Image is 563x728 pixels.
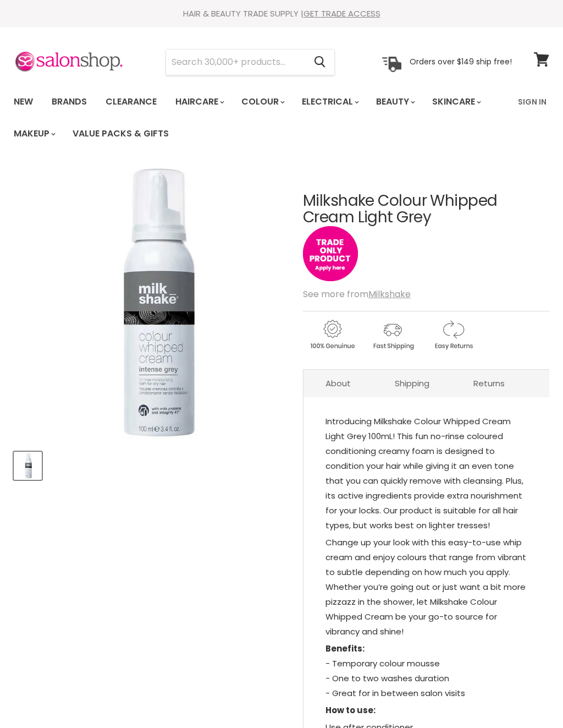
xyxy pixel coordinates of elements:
button: Search [305,50,334,75]
img: shipping.gif [363,318,422,352]
ul: Main menu [5,86,511,150]
strong: How to use: [325,704,376,716]
img: tradeonly_small.jpg [303,226,358,281]
a: Skincare [424,90,488,113]
span: See more from [303,288,411,300]
form: Product [165,49,335,75]
strong: Benefits: [325,643,365,654]
a: GET TRADE ACCESS [303,8,380,19]
input: Search [166,50,305,75]
h1: Milkshake Colour Whipped Cream Light Grey [303,193,549,227]
a: Beauty [368,90,422,113]
a: Colour [233,90,291,113]
img: returns.gif [424,318,482,352]
p: - Temporary colour mousse - One to two washes duration - Great for in between salon visits [325,641,527,703]
a: Haircare [167,90,231,113]
img: Milkshake Colour Whipped Cream Light Grey [14,165,290,441]
img: genuine.gif [303,318,361,352]
a: Electrical [294,90,366,113]
a: About [303,370,373,397]
img: Milkshake Colour Whipped Cream Light Grey [15,453,41,479]
a: Makeup [5,122,62,145]
p: Orders over $149 ship free! [410,57,512,67]
div: Milkshake Colour Whipped Cream Light Grey image. Click or Scroll to Zoom. [14,165,290,441]
button: Milkshake Colour Whipped Cream Light Grey [14,452,42,480]
a: New [5,90,41,113]
a: Sign In [511,90,553,113]
p: Change up your look with this easy-to-use whip cream and enjoy colours that range from vibrant to... [325,535,527,641]
a: Shipping [373,370,451,397]
div: Product thumbnails [12,448,291,480]
a: Returns [451,370,527,397]
a: Clearance [97,90,165,113]
p: Introducing Milkshake Colour Whipped Cream Light Grey 100mL! This fun no-rinse coloured condition... [325,414,527,535]
a: Value Packs & Gifts [64,122,177,145]
a: Brands [43,90,95,113]
a: Milkshake [368,288,411,300]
